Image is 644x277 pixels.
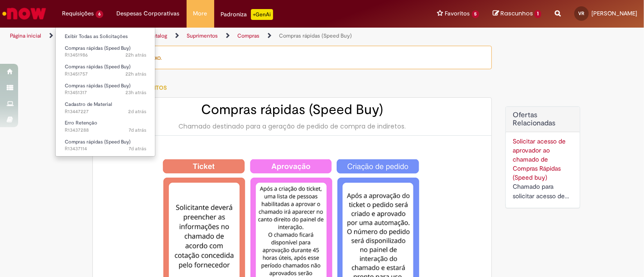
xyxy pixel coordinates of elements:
[505,106,580,208] div: Ofertas Relacionadas
[102,122,482,131] div: Chamado destinado para a geração de pedido de compra de indiretos.
[56,62,155,79] a: Aberto R13451757 : Compras rápidas (Speed Buy)
[65,63,130,70] span: Compras rápidas (Speed Buy)
[128,108,146,115] span: 2d atrás
[237,32,260,39] a: Compras
[513,111,573,127] h2: Ofertas Relacionadas
[187,32,218,39] a: Suprimentos
[513,182,573,201] div: Chamado para solicitar acesso de aprovador ao ticket de Speed buy
[65,138,130,145] span: Compras rápidas (Speed Buy)
[129,145,146,152] time: 21/08/2025 15:43:36
[56,100,155,116] a: Aberto R13447227 : Cadastro de Material
[128,108,146,115] time: 26/08/2025 10:04:51
[125,52,146,58] time: 27/08/2025 11:41:50
[125,89,146,96] span: 23h atrás
[279,32,352,39] a: Compras rápidas (Speed Buy)
[445,9,470,18] span: Favoritos
[62,9,94,18] span: Requisições
[513,137,566,181] a: Solicitar acesso de aprovador ao chamado de Compras Rápidas (Speed buy)
[221,9,273,20] div: Padroniza
[56,118,155,135] a: Aberto R13437288 : Erro Retenção
[125,71,146,77] time: 27/08/2025 11:08:42
[65,82,130,89] span: Compras rápidas (Speed Buy)
[56,43,155,60] a: Aberto R13451986 : Compras rápidas (Speed Buy)
[125,89,146,96] time: 27/08/2025 10:07:54
[125,52,146,58] span: 22h atrás
[102,102,482,117] h2: Compras rápidas (Speed Buy)
[65,45,130,52] span: Compras rápidas (Speed Buy)
[55,27,155,157] ul: Requisições
[96,10,103,18] span: 6
[65,71,146,78] span: R13451757
[10,32,41,39] a: Página inicial
[1,5,48,23] img: ServiceNow
[493,10,541,18] a: Rascunhos
[251,9,273,20] p: +GenAi
[56,81,155,98] a: Aberto R13451317 : Compras rápidas (Speed Buy)
[65,108,146,115] span: R13447227
[65,127,146,134] span: R13437288
[472,10,480,18] span: 5
[65,145,146,153] span: R13437114
[591,10,637,17] span: [PERSON_NAME]
[7,28,423,44] ul: Trilhas de página
[125,71,146,77] span: 22h atrás
[117,9,180,18] span: Despesas Corporativas
[129,145,146,152] span: 7d atrás
[65,89,146,96] span: R13451317
[579,10,585,16] span: VR
[65,119,97,126] span: Erro Retenção
[92,46,492,69] div: Obrigatório um anexo.
[500,9,533,18] span: Rascunhos
[65,52,146,59] span: R13451986
[65,101,112,108] span: Cadastro de Material
[193,9,207,18] span: More
[129,127,146,134] time: 21/08/2025 16:10:08
[56,137,155,154] a: Aberto R13437114 : Compras rápidas (Speed Buy)
[129,127,146,134] span: 7d atrás
[534,10,541,18] span: 1
[56,32,155,42] a: Exibir Todas as Solicitações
